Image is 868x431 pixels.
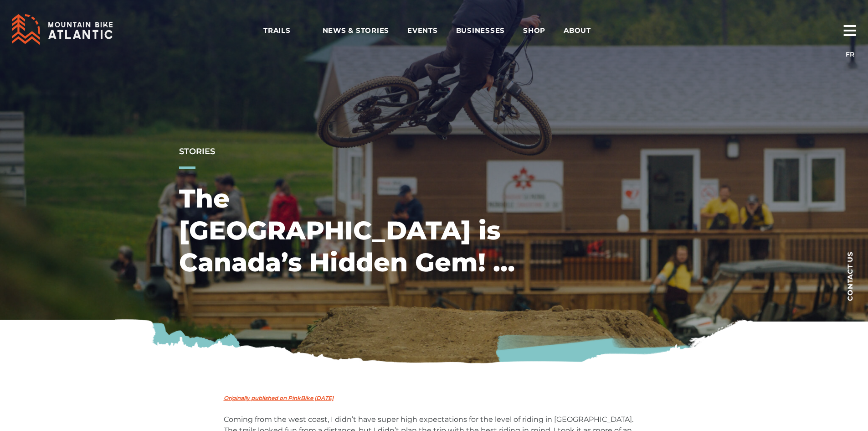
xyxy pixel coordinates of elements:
[847,251,853,301] span: Contact us
[292,24,304,37] ion-icon: arrow dropdown
[564,26,605,35] span: About
[323,26,390,35] span: News & Stories
[179,182,516,278] h1: The [GEOGRAPHIC_DATA] is Canada’s Hidden Gem! – [PERSON_NAME]
[179,146,215,156] a: Stories
[592,24,605,37] ion-icon: arrow dropdown
[523,26,545,35] span: Shop
[832,237,868,315] a: Contact us
[263,26,304,35] span: Trails
[224,395,334,401] a: Originally published on PinkBike [DATE]
[846,50,854,58] a: FR
[407,26,438,35] span: Events
[812,23,827,37] ion-icon: search
[456,26,505,35] span: Businesses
